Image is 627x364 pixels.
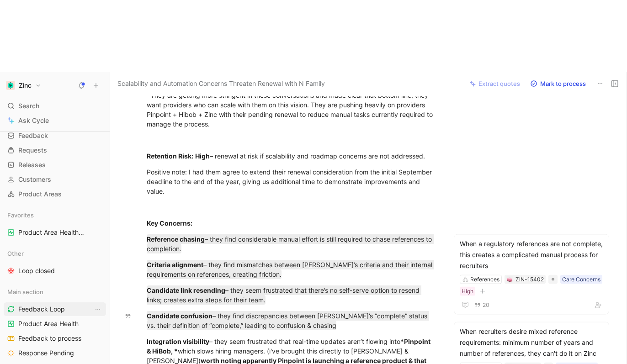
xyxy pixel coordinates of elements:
[147,234,434,253] mark: – they find considerable manual effort is still required to chase references to completion.
[4,285,106,299] div: Main section
[470,275,499,284] div: References
[18,266,55,275] span: Loop closed
[4,158,106,172] a: Releases
[4,264,106,278] a: Loop closed
[4,226,106,239] a: Product Area HealthMain section
[4,346,106,360] a: Response Pending
[18,305,65,314] span: Feedback Loop
[147,261,203,269] strong: Criteria alignment
[147,285,421,305] mark: – they seem frustrated that there’s no self-serve option to resend links; creates extra steps for...
[507,277,512,282] img: 🧠
[7,287,43,296] span: Main section
[117,78,325,89] span: Scalability and Automation Concerns Threaten Renewal with N Family
[526,77,590,90] button: Mark to process
[4,208,106,222] div: Favorites
[4,143,106,157] a: Requests
[18,334,81,343] span: Feedback to process
[147,338,209,345] strong: Integration visibility
[4,247,106,260] div: Other
[4,187,106,201] a: Product Areas
[18,348,74,358] span: Response Pending
[147,286,225,294] strong: Candidate link resending
[147,167,436,196] div: Positive note: I had them agree to extend their renewal consideration from the initial September ...
[18,175,51,184] span: Customers
[6,81,15,90] img: Zinc
[460,326,603,359] div: When recruiters desire mixed reference requirements: minimum number of years and number of refere...
[466,77,524,90] button: Extract quotes
[562,275,600,284] div: Care Concerns
[147,219,192,227] strong: Key Concerns:
[19,81,32,90] h1: Zinc
[4,99,106,113] div: Search
[147,312,213,320] strong: Candidate confusion
[473,300,491,310] button: 20
[147,152,193,160] strong: Retention Risk:
[18,228,88,237] span: Product Area Health
[147,260,434,279] mark: – they find mismatches between [PERSON_NAME]’s criteria and their internal requirements on refere...
[4,79,43,92] button: ZincZinc
[7,211,34,220] span: Favorites
[147,151,436,161] div: – renewal at risk if scalability and roadmap concerns are not addressed.
[4,114,106,127] a: Ask Cycle
[18,146,47,155] span: Requests
[483,302,489,308] span: 20
[18,131,48,140] span: Feedback
[93,305,102,314] button: View actions
[147,235,205,243] strong: Reference chasing
[147,311,429,330] mark: – they find discrepancies between [PERSON_NAME]’s “complete” status vs. their definition of “comp...
[4,332,106,345] a: Feedback to process
[4,129,106,142] a: Feedback
[195,152,210,160] strong: High
[18,319,79,328] span: Product Area Health
[506,276,513,283] button: 🧠
[147,338,432,355] strong: *Pinpoint & HiBob, *
[460,238,603,271] div: When a regulatory references are not complete, this creates a complicated manual process for recr...
[18,160,46,169] span: Releases
[7,249,24,258] span: Other
[4,173,106,186] a: Customers
[18,100,39,111] span: Search
[515,275,544,284] div: ZIN-15402
[18,115,49,126] span: Ask Cycle
[462,287,473,296] div: High
[18,190,62,199] span: Product Areas
[4,302,106,316] a: Feedback LoopView actions
[4,247,106,278] div: OtherLoop closed
[4,317,106,331] a: Product Area Health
